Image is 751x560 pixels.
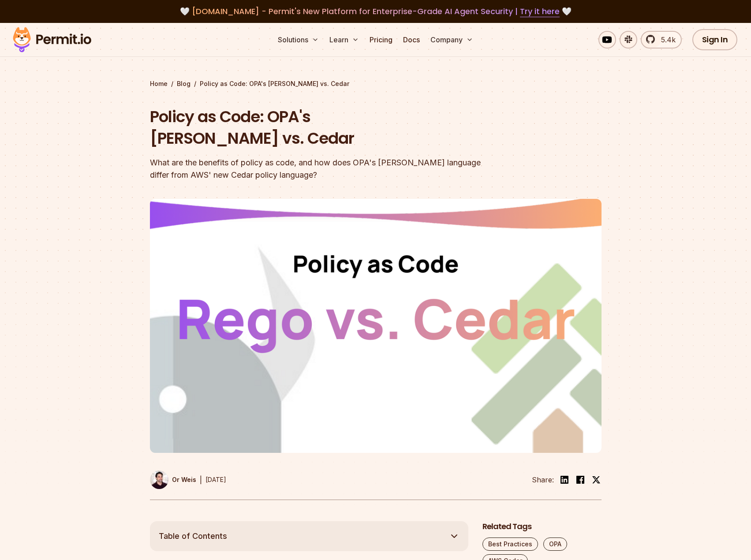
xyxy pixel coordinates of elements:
[532,474,554,485] li: Share:
[692,29,738,50] a: Sign In
[200,474,202,485] div: |
[150,199,602,453] img: Policy as Code: OPA's Rego vs. Cedar
[177,79,191,88] a: Blog
[575,474,586,485] img: facebook
[150,79,602,88] div: / /
[427,31,477,49] button: Company
[9,25,95,55] img: Permit logo
[656,34,676,45] span: 5.4k
[559,474,570,485] img: linkedin
[274,31,322,49] button: Solutions
[21,5,730,18] div: 🤍 🤍
[366,31,396,49] a: Pricing
[520,6,560,17] a: Try it here
[150,470,168,489] img: Or Weis
[150,79,168,88] a: Home
[326,31,362,49] button: Learn
[482,538,538,551] a: Best Practices
[592,475,601,484] img: twitter
[400,31,423,49] a: Docs
[192,6,560,17] span: [DOMAIN_NAME] - Permit's New Platform for Enterprise-Grade AI Agent Security |
[150,106,489,149] h1: Policy as Code: OPA's [PERSON_NAME] vs. Cedar
[150,157,489,181] div: What are the benefits of policy as code, and how does OPA's [PERSON_NAME] language differ from AW...
[159,530,227,542] span: Table of Contents
[205,476,226,483] time: [DATE]
[641,31,682,49] a: 5.4k
[150,521,468,551] button: Table of Contents
[172,475,196,484] p: Or Weis
[482,521,602,532] h2: Related Tags
[150,470,196,489] a: Or Weis
[543,538,567,551] a: OPA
